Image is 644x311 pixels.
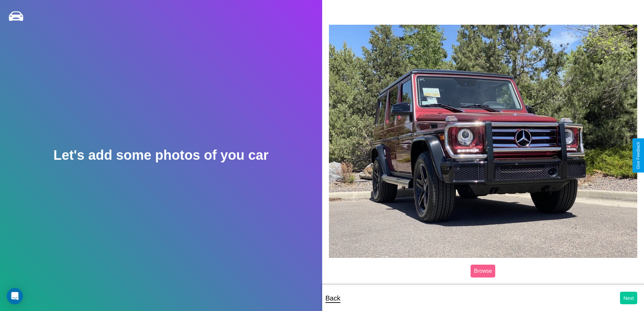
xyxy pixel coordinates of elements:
[53,148,268,163] h2: Let's add some photos of you car
[326,292,340,304] p: Back
[636,142,641,169] div: Give Feedback
[620,292,637,304] button: Next
[471,265,495,277] label: Browse
[329,25,638,258] img: posted
[7,288,23,304] div: Open Intercom Messenger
